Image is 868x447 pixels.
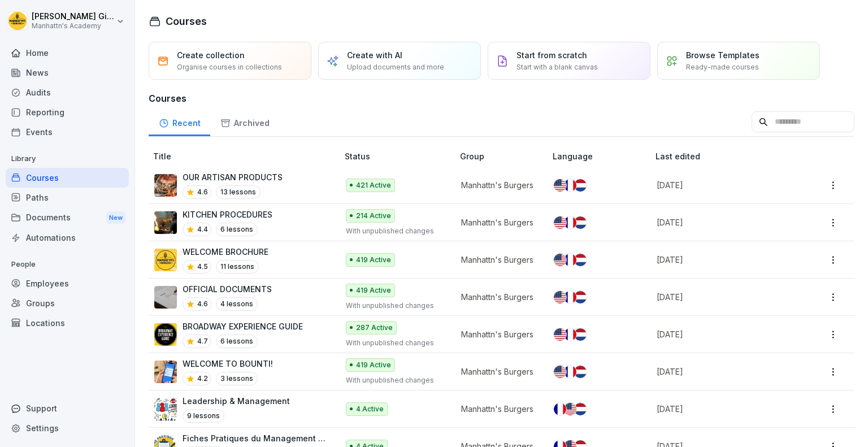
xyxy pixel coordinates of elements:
[657,291,790,303] p: [DATE]
[356,211,391,221] p: 214 Active
[657,179,790,191] p: [DATE]
[657,254,790,266] p: [DATE]
[183,283,272,295] p: OFFICIAL DOCUMENTS
[686,49,759,61] p: Browse Templates
[106,211,125,224] div: New
[564,403,576,415] img: us.svg
[154,323,177,346] img: g13ofhbnvnkja93or8f2wu04.png
[210,107,279,136] a: Archived
[183,409,224,423] p: 9 lessons
[216,335,258,348] p: 6 lessons
[6,83,129,102] a: Audits
[216,185,261,199] p: 13 lessons
[154,249,177,271] img: o6stutclj8fenf9my2o1qei2.png
[216,372,258,385] p: 3 lessons
[686,62,759,72] p: Ready-made courses
[197,262,208,272] p: 4.5
[6,313,129,333] a: Locations
[657,328,790,340] p: [DATE]
[216,260,259,274] p: 11 lessons
[554,216,566,229] img: us.svg
[346,226,442,236] p: With unpublished changes
[183,395,290,407] p: Leadership & Management
[166,14,207,29] h1: Courses
[6,274,129,293] a: Employees
[154,398,177,420] img: m5os3g31qv4yrwr27cnhnia0.png
[183,432,327,444] p: Fiches Pratiques du Management Individuel
[32,22,114,30] p: Manhattn's Academy
[197,336,208,346] p: 4.7
[6,228,129,248] a: Automations
[6,150,129,168] p: Library
[356,323,393,333] p: 287 Active
[154,174,177,197] img: b6xamxhvf3oim249scwp8rtl.png
[460,150,548,162] p: Group
[554,403,566,415] img: fr.svg
[356,404,384,414] p: 4 Active
[574,216,587,229] img: nl.svg
[574,403,587,415] img: nl.svg
[517,62,598,72] p: Start with a blank canvas
[656,150,804,162] p: Last edited
[183,171,283,183] p: OUR ARTISAN PRODUCTS
[149,107,210,136] a: Recent
[356,285,391,296] p: 419 Active
[564,291,576,303] img: fr.svg
[461,403,535,415] p: Manhattn's Burgers
[461,291,535,303] p: Manhattn's Burgers
[553,150,650,162] p: Language
[6,398,129,418] div: Support
[564,366,576,378] img: fr.svg
[6,122,129,142] a: Events
[347,62,444,72] p: Upload documents and more
[6,43,129,63] div: Home
[347,49,402,61] p: Create with AI
[574,366,587,378] img: nl.svg
[554,179,566,192] img: us.svg
[154,286,177,309] img: ejac0nauwq8k5t72z492sf9q.png
[574,328,587,341] img: nl.svg
[345,150,455,162] p: Status
[461,216,535,228] p: Manhattn's Burgers
[32,12,114,21] p: [PERSON_NAME] Girotto
[554,291,566,303] img: us.svg
[149,92,854,105] h3: Courses
[216,223,258,236] p: 6 lessons
[6,188,129,207] a: Paths
[183,358,273,370] p: WELCOME TO BOUNTI!
[657,366,790,377] p: [DATE]
[461,328,535,340] p: Manhattn's Burgers
[574,254,587,266] img: nl.svg
[6,293,129,313] a: Groups
[346,338,442,348] p: With unpublished changes
[153,150,340,162] p: Title
[197,187,208,197] p: 4.6
[574,179,587,192] img: nl.svg
[657,403,790,415] p: [DATE]
[6,418,129,438] a: Settings
[6,207,129,228] a: DocumentsNew
[554,254,566,266] img: us.svg
[177,62,282,72] p: Organise courses in collections
[346,301,442,311] p: With unpublished changes
[554,366,566,378] img: us.svg
[6,207,129,228] div: Documents
[6,168,129,188] a: Courses
[517,49,587,61] p: Start from scratch
[356,255,391,265] p: 419 Active
[6,102,129,122] a: Reporting
[6,63,129,83] a: News
[197,374,208,384] p: 4.2
[564,179,576,192] img: fr.svg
